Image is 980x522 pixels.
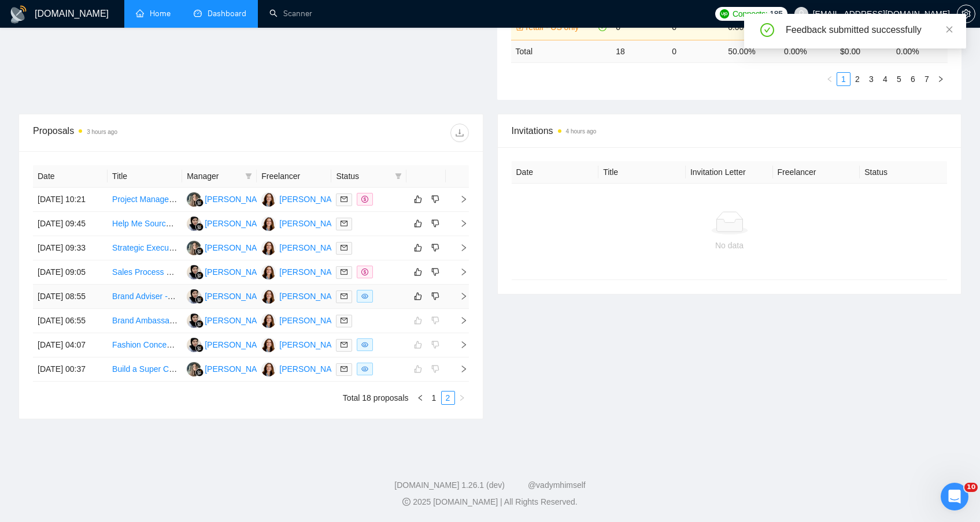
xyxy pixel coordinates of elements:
li: Previous Page [413,391,427,405]
div: [PERSON_NAME] [205,241,271,254]
span: dashboard [194,9,202,17]
td: [DATE] 04:07 [33,333,108,357]
button: right [455,391,469,405]
a: LK[PERSON_NAME] [187,243,271,252]
span: right [458,394,465,401]
span: 10 [964,483,978,492]
td: [DATE] 08:55 [33,285,108,309]
a: 7 [920,73,933,85]
span: Invitations [512,124,948,138]
img: gigradar-bm.png [195,199,204,207]
button: dislike [428,192,442,206]
span: dislike [431,292,439,301]
a: IH[PERSON_NAME] [187,218,271,228]
td: Brand Adviser - Brand Building, Positioning, &amp; User Mapping [108,285,182,309]
li: 3 [864,72,878,86]
div: [PERSON_NAME] [205,193,271,206]
span: check-circle [760,23,774,37]
a: IH[PERSON_NAME] [187,340,271,349]
th: Freelancer [257,165,331,188]
span: copyright [402,498,411,506]
span: mail [341,293,347,300]
a: setting [957,9,975,18]
span: Status [336,170,390,182]
img: IH [187,289,201,304]
li: 2 [441,391,455,405]
time: 3 hours ago [87,129,117,135]
div: [PERSON_NAME] [205,338,271,351]
img: logo [9,5,28,24]
button: dislike [428,241,442,255]
td: Total [511,40,612,62]
span: like [414,219,422,228]
span: filter [393,167,404,185]
span: dislike [431,195,439,204]
span: download [451,128,468,137]
td: [DATE] 00:37 [33,357,108,382]
span: mail [341,366,347,372]
a: LK[PERSON_NAME] [187,364,271,373]
span: dollar [361,196,368,203]
a: 3 [865,73,878,85]
a: Sales Process &amp; System Development Specialist [112,267,306,277]
a: JM[PERSON_NAME] [261,218,346,228]
div: Proposals [33,124,251,142]
img: LK [187,362,201,376]
img: gigradar-bm.png [195,368,204,376]
span: like [414,267,422,277]
a: 1 [428,391,441,404]
img: gigradar-bm.png [195,271,204,279]
div: [PERSON_NAME] [279,363,346,375]
li: Next Page [455,391,469,405]
div: [PERSON_NAME] [279,217,346,230]
span: right [450,292,468,300]
div: No data [521,239,938,252]
a: 1 [837,73,850,85]
span: like [414,243,422,252]
button: like [411,289,425,303]
span: left [417,394,424,401]
span: mail [341,269,347,275]
li: 4 [878,72,892,86]
li: Next Page [934,72,948,86]
li: 1 [837,72,850,86]
th: Invitation Letter [686,161,773,184]
img: JM [261,338,276,352]
td: 18 [611,40,667,62]
th: Date [512,161,599,184]
li: Total 18 proposals [343,391,409,405]
time: 4 hours ago [566,128,597,135]
img: JM [261,314,276,328]
th: Date [33,165,108,188]
td: Sales Process &amp; System Development Specialist [108,260,182,285]
span: filter [395,173,402,180]
td: Brand Ambassador Program Specialist [108,309,182,333]
a: Strategic Executive Assistant / Operations Associate (Right-Hand to CEO) [112,243,377,252]
a: 4 [879,73,892,85]
span: right [450,365,468,373]
img: gigradar-bm.png [195,223,204,231]
td: [DATE] 09:05 [33,260,108,285]
a: Brand Ambassador Program Specialist [112,316,251,325]
span: mail [341,244,347,251]
a: @vadymhimself [528,480,586,490]
a: homeHome [136,9,171,18]
td: Help Me Source a PVOH-Based Biodegradable Film Supplier for Dissolvable Toilet Seat Barrier Product [108,212,182,236]
td: [DATE] 09:45 [33,212,108,236]
span: right [450,341,468,349]
div: [PERSON_NAME] [279,338,346,351]
td: Fashion Concept Development and Manufacturing Guidance [108,333,182,357]
a: JM[PERSON_NAME] [261,315,346,325]
a: Project Manager – Startup Build-Out &amp; Beta Phase [112,195,312,204]
span: right [450,316,468,325]
a: IH[PERSON_NAME] [187,315,271,325]
div: [PERSON_NAME] [279,314,346,327]
a: JM[PERSON_NAME] [261,243,346,252]
span: dollar [361,269,368,275]
button: dislike [428,217,442,230]
img: gigradar-bm.png [195,296,204,304]
th: Title [108,165,182,188]
th: Manager [182,165,257,188]
th: Status [860,161,947,184]
a: JM[PERSON_NAME] [261,291,346,300]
